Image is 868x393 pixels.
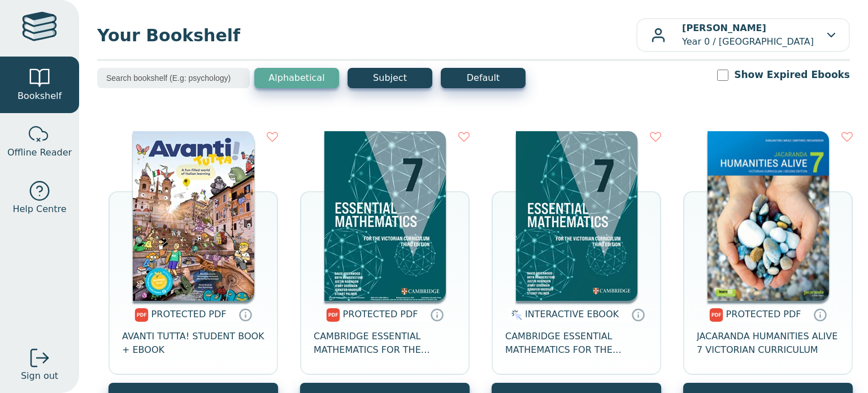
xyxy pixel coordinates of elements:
[441,68,526,88] button: Default
[734,68,850,82] label: Show Expired Ebooks
[726,309,801,319] span: PROTECTED PDF
[636,18,850,52] button: [PERSON_NAME]Year 0 / [GEOGRAPHIC_DATA]
[516,131,637,301] img: a4cdec38-c0cf-47c5-bca4-515c5eb7b3e9.png
[813,308,827,321] a: Protected PDFs cannot be printed, copied or shared. They can be accessed online through Education...
[682,23,766,33] b: [PERSON_NAME]
[133,131,254,301] img: 564610dd-0b25-4fb6-9e11-a5845c3ab958.jpg
[151,309,227,319] span: PROTECTED PDF
[430,308,444,321] a: Protected PDFs cannot be printed, copied or shared. They can be accessed online through Education...
[238,308,252,321] a: Protected PDFs cannot be printed, copied or shared. They can be accessed online through Education...
[254,68,339,88] button: Alphabetical
[508,308,522,322] img: interactive.svg
[12,202,66,216] span: Help Centre
[682,21,814,49] p: Year 0 / [GEOGRAPHIC_DATA]
[343,309,418,319] span: PROTECTED PDF
[631,308,645,321] a: Interactive eBooks are accessed online via the publisher’s portal. They contain interactive resou...
[326,308,340,322] img: pdf.svg
[122,330,264,357] span: AVANTI TUTTA! STUDENT BOOK + EBOOK
[708,131,829,301] img: a6c0d517-7539-43c4-8a9b-6497e7c2d4fe.png
[134,308,149,322] img: pdf.svg
[314,330,456,357] span: CAMBRIDGE ESSENTIAL MATHEMATICS FOR THE VICTORIAN CURRICULUM YEAR 7 3E
[7,146,72,159] span: Offline Reader
[324,131,446,301] img: 38f61441-8c7b-47c1-b281-f2cfadf3619f.jpg
[697,330,839,357] span: JACARANDA HUMANITIES ALIVE 7 VICTORIAN CURRICULUM
[505,330,648,357] span: CAMBRIDGE ESSENTIAL MATHEMATICS FOR THE VICTORIAN CURRICULUM YEAR 7 EBOOK 3E
[709,308,723,322] img: pdf.svg
[18,89,62,103] span: Bookshelf
[21,369,58,383] span: Sign out
[97,68,250,88] input: Search bookshelf (E.g: psychology)
[525,309,619,319] span: INTERACTIVE EBOOK
[348,68,432,88] button: Subject
[97,23,636,48] span: Your Bookshelf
